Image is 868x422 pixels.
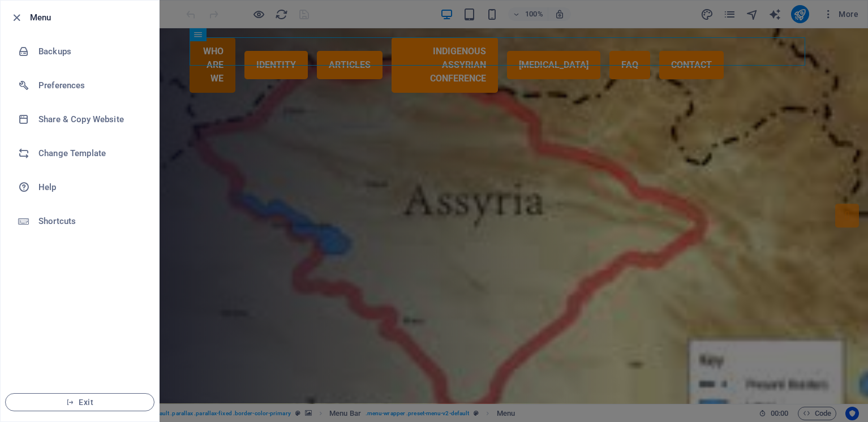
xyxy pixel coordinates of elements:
h6: Shortcuts [38,214,143,228]
button: Exit [5,393,154,411]
h6: Preferences [38,79,143,92]
h6: Menu [30,11,150,24]
h6: Help [38,180,143,194]
h6: Change Template [38,147,143,160]
h6: Share & Copy Website [38,113,143,126]
h6: Backups [38,45,143,58]
a: Help [1,170,159,204]
span: Exit [15,398,145,407]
